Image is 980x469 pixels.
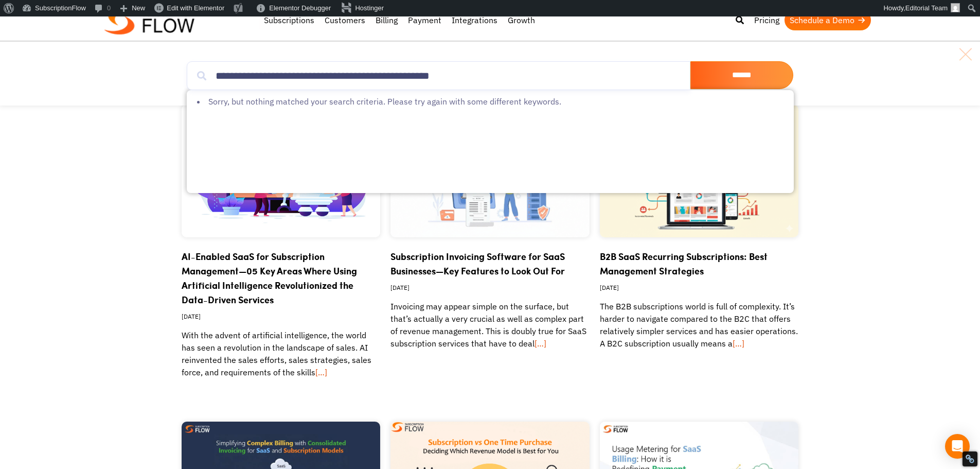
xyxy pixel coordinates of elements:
a: […] [733,338,744,349]
li: Sorry, but nothing matched your search criteria. Please try again with some different keywords. [197,95,783,108]
div: [DATE] [390,278,590,300]
a: Billing [370,10,403,30]
a: Subscription Invoicing Software for SaaS Businesses—Key Features to Look Out For [390,250,565,277]
span: Edit with Elementor [167,4,224,12]
a: Customers [319,10,370,30]
img: Subscriptionflow [104,7,194,34]
span: Editorial Team [905,4,948,12]
p: With the advent of artificial intelligence, the world has seen a revolution in the landscape of s... [182,329,381,378]
a: Schedule a Demo [785,10,871,30]
div: [DATE] [182,307,381,329]
a: […] [534,338,546,349]
a: Integrations [447,10,503,30]
div: [DATE] [600,278,799,300]
p: The B2B subscriptions world is full of complexity. It’s harder to navigate compared to the B2C th... [600,300,799,350]
a: Pricing [749,10,785,30]
a: B2B SaaS Recurring Subscriptions: Best Management Strategies [600,250,768,277]
div: Restore Info Box &#10;&#10;NoFollow Info:&#10; META-Robots NoFollow: &#09;false&#10; META-Robots ... [965,454,975,464]
a: Subscriptions [259,10,319,30]
a: Payment [403,10,447,30]
a: […] [315,367,327,377]
a: AI-Enabled SaaS for Subscription Management—05 Key Areas Where Using Artificial Intelligence Revo... [182,250,357,306]
a: Growth [503,10,540,30]
img: AI-Enabled SaaS for Subscription Management [182,105,381,237]
div: Open Intercom Messenger [945,434,970,459]
p: Invoicing may appear simple on the surface, but that’s actually a very crucial as well as complex... [390,300,590,350]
